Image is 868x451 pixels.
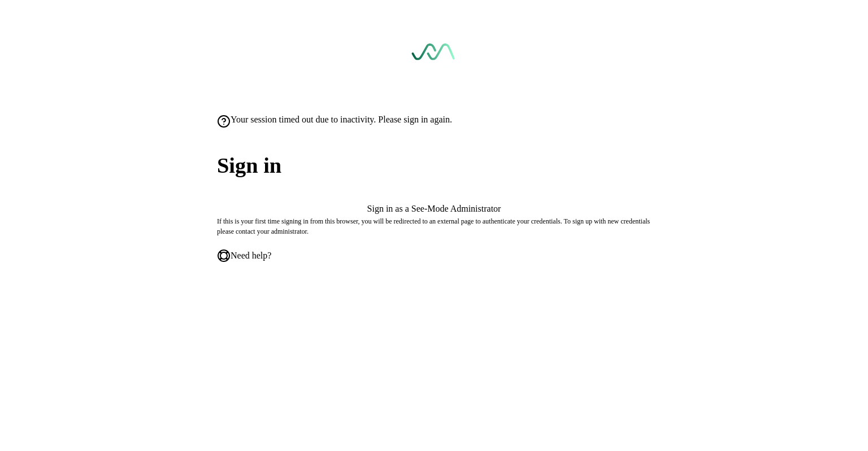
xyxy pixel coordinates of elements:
[217,150,651,182] span: Sign in
[411,43,457,71] img: See-Mode Logo
[217,217,650,235] span: If this is your first time signing in from this browser, you will be redirected to an external pa...
[217,249,271,262] a: Need help?
[217,204,651,214] button: Sign in as a See-Mode Administrator
[411,43,457,71] a: Go to sign in
[231,115,452,125] span: Your session timed out due to inactivity. Please sign in again.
